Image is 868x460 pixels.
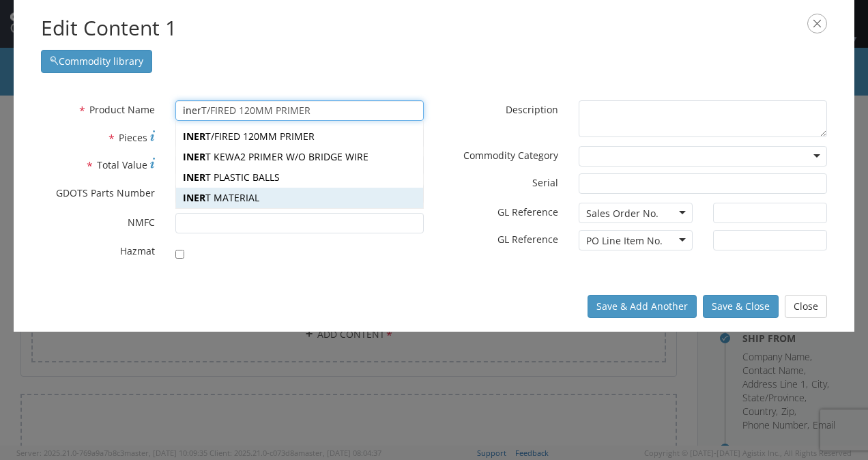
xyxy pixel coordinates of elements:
div: T MATERIAL [176,188,423,208]
strong: INER [183,130,205,143]
span: NMFC [128,216,155,229]
div: T KEWA2 PRIMER W/O BRIDGE WIRE [176,147,423,167]
span: GDOTS Parts Number [56,186,155,199]
button: Commodity library [41,50,152,73]
span: Description [506,103,558,116]
strong: INER [183,191,205,204]
button: Save & Add Another [588,295,697,318]
span: GL Reference [497,205,558,218]
strong: INER [183,150,205,163]
span: Commodity Category [463,149,558,162]
span: Serial [532,176,558,189]
strong: INER [183,171,205,184]
div: T/FIRED 120MM PRIMER [176,126,423,147]
button: Save & Close [703,295,779,318]
button: Close [785,295,827,318]
span: Hazmat [120,244,155,257]
span: Pieces [119,131,147,144]
div: PO Line Item No. [586,234,663,248]
span: GL Reference [497,233,558,246]
div: T PLASTIC BALLS [176,167,423,188]
span: Product Name [89,103,155,116]
h2: Edit Content 1 [41,14,827,43]
div: Sales Order No. [586,207,659,220]
span: Total Value [97,158,147,171]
